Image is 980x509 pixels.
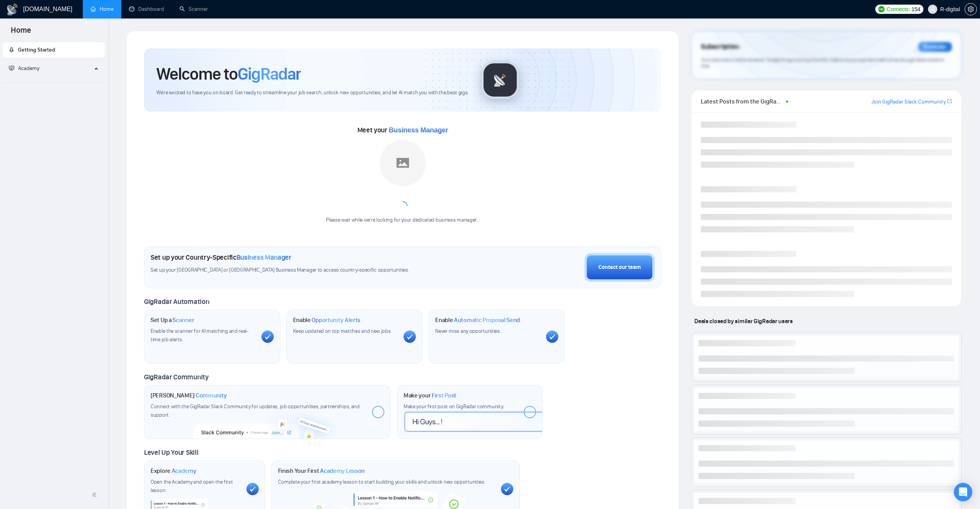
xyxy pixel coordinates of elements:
button: Contact our team [585,253,655,282]
h1: Enable [435,316,520,324]
span: Your subscription will be renewed. To keep things running smoothly, make sure your payment method... [701,57,943,69]
a: searchScanner [179,6,208,12]
span: double-left [92,491,99,499]
span: Make your first post on GigRadar community. [404,403,504,410]
span: Deals closed by similar GigRadar users [691,314,796,328]
span: 154 [911,5,920,13]
h1: [PERSON_NAME] [151,392,227,399]
a: export [947,98,952,105]
span: Subscription [701,40,739,53]
span: GigRadar Community [144,373,209,381]
span: rocket [9,47,14,52]
a: Join GigRadar Slack Community [871,98,946,106]
span: Getting Started [18,47,55,53]
span: Automatic Proposal Send [454,316,520,324]
span: Never miss any opportunities. [435,328,501,334]
h1: Explore [151,467,196,475]
a: homeHome [90,6,114,12]
span: setting [965,6,977,12]
span: Keep updated on top matches and new jobs. [293,328,392,334]
span: Connect with the GigRadar Slack Community for updates, job opportunities, partnerships, and support. [151,403,360,418]
img: slackcommunity-bg.png [194,404,341,439]
span: Business Manager [236,253,291,262]
h1: Enable [293,316,361,324]
span: Connects: [887,5,910,13]
span: We're excited to have you on board. Get ready to streamline your job search, unlock new opportuni... [156,89,469,97]
span: GigRadar Automation [144,297,209,306]
div: Open Intercom Messenger [954,483,972,501]
h1: Set Up a [151,316,194,324]
span: Open the Academy and open the first lesson. [151,479,233,494]
span: loading [396,199,409,212]
div: Please wait while we're looking for your dedicated business manager... [321,217,484,224]
span: Scanner [173,316,194,324]
span: Academy [9,65,39,72]
li: Academy Homepage [3,79,105,84]
span: First Post [432,392,456,399]
span: Academy [172,467,196,475]
div: Reminder [918,42,952,52]
a: setting [965,6,977,12]
span: Set up your [GEOGRAPHIC_DATA] or [GEOGRAPHIC_DATA] Business Manager to access country-specific op... [151,267,453,274]
span: Academy Lesson [320,467,365,475]
span: Academy [18,65,39,72]
span: Enable the scanner for AI matching and real-time job alerts. [151,328,248,343]
img: placeholder.png [380,140,426,186]
span: Community [196,392,227,399]
span: Meet your [357,126,448,134]
span: GigRadar [238,63,301,84]
img: gigradar-logo.png [481,61,519,99]
button: setting [965,3,977,15]
span: Complete your first academy lesson to start building your skills and unlock new opportunities. [278,479,486,485]
li: Getting Started [3,42,105,58]
h1: Make your [404,392,456,399]
span: Latest Posts from the GigRadar Community [701,97,783,106]
span: Home [5,25,37,41]
a: dashboardDashboard [129,6,164,12]
div: Contact our team [598,263,641,272]
span: fund-projection-screen [9,65,14,71]
h1: Welcome to [156,63,301,84]
span: export [947,98,952,104]
h1: Finish Your First [278,467,365,475]
span: user [930,7,935,12]
span: Level Up Your Skill [144,448,198,457]
img: logo [6,3,18,16]
h1: Set up your Country-Specific [151,253,291,262]
span: Opportunity Alerts [312,316,360,324]
img: upwork-logo.png [878,6,885,12]
span: Business Manager [389,126,448,134]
